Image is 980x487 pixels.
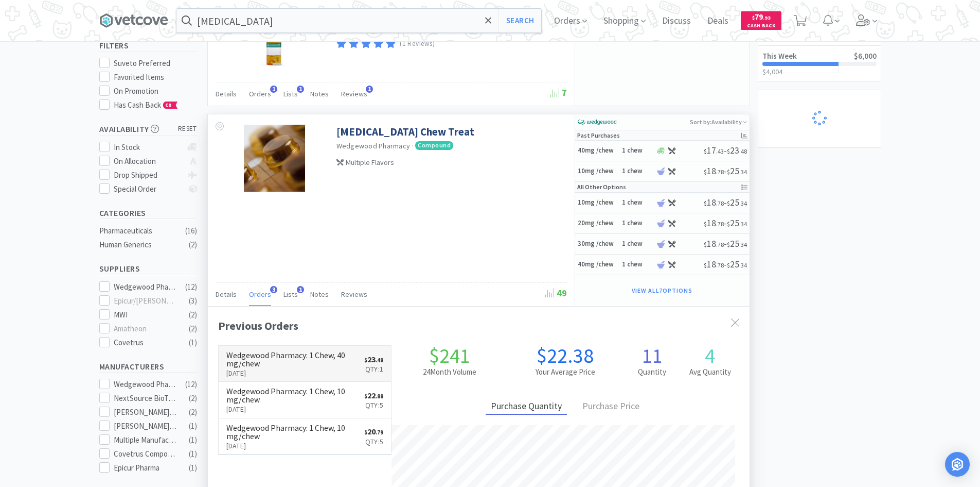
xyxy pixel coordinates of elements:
a: Deals [703,16,733,26]
span: Reviews [341,290,367,299]
span: 1 [270,86,277,93]
h5: 30mg /chew [578,240,619,248]
span: $ [704,220,707,228]
div: Multiple Flavors [336,157,564,168]
div: MWI [114,309,177,321]
span: 22 [364,390,383,400]
p: Qty: 5 [364,436,383,447]
span: . 34 [739,220,747,228]
div: ( 1 ) [189,462,197,474]
span: 25 [727,258,747,270]
div: [PERSON_NAME] Labs [114,420,177,432]
div: Drop Shipped [114,169,182,181]
p: (1 Reviews) [400,39,435,49]
span: Details [216,290,237,299]
h6: 1 chew [622,260,653,269]
h5: 10mg /chew [578,167,619,176]
span: 20 [364,426,383,436]
h5: Availability [99,123,197,135]
span: Details [216,89,237,98]
p: Past Purchases [577,130,620,140]
div: ( 12 ) [185,378,197,391]
div: ( 12 ) [185,281,197,293]
span: 1 [297,86,304,93]
span: $ [364,393,367,400]
span: $ [704,147,707,155]
div: ( 3 ) [189,295,197,307]
h1: $241 [391,345,507,366]
span: Reviews [341,89,367,98]
span: · [412,141,414,150]
a: Discuss [658,16,695,26]
span: 25 [727,196,747,208]
span: . 34 [739,199,747,207]
span: reset [178,124,197,135]
span: . 48 [739,147,747,155]
span: . 34 [739,261,747,269]
p: [DATE] [226,367,365,379]
div: Previous Orders [218,317,739,335]
div: ( 1 ) [189,448,197,460]
a: Wedgewood Pharmacy [336,141,411,150]
span: 1 [366,86,373,93]
img: c7ef0a1b4f8440268c40409b84c369dc_612197.jpeg [244,125,305,192]
span: $ [364,357,367,364]
div: Covetrus Compounding Pharmacy [114,448,177,460]
img: e40baf8987b14801afb1611fffac9ca4_8.png [578,114,616,130]
h5: Filters [99,40,197,52]
h2: Avg Quantity [681,366,739,378]
span: - [704,258,747,270]
span: $ [704,241,707,248]
h5: Categories [99,207,197,219]
p: [DATE] [226,440,365,451]
span: . 48 [376,357,383,364]
div: ( 2 ) [189,323,197,335]
span: Has Cash Back [114,100,178,110]
h1: 11 [623,345,681,366]
div: Epicur/[PERSON_NAME] [114,295,177,307]
h2: This Week [762,52,797,60]
span: Lists [283,89,298,98]
span: 18 [704,196,724,208]
div: NextSource BioTechnology [114,392,177,405]
span: $ [727,220,730,228]
span: 25 [727,238,747,249]
h1: $22.38 [507,345,623,366]
a: Wedgewood Pharmacy: 1 Chew, 10 mg/chew[DATE]$20.79Qty:5 [219,418,391,455]
div: ( 2 ) [189,239,197,251]
span: . 43 [716,147,724,155]
h1: 4 [681,345,739,366]
div: ( 16 ) [185,225,197,237]
div: Favorited Items [114,71,197,83]
a: This Week$6,000$4,004 [758,46,881,81]
span: . 78 [716,168,724,176]
span: CB [164,102,174,108]
span: . 78 [716,199,724,207]
span: - [704,217,747,229]
a: $79.93Cash Back [741,7,781,35]
div: ( 2 ) [189,406,197,418]
span: . 78 [716,220,724,228]
h6: 1 chew [622,240,653,248]
span: - [704,165,747,177]
span: $ [704,199,707,207]
button: Search [498,9,541,32]
h5: 20mg /chew [578,219,619,228]
span: $ [727,261,730,269]
h6: 1 chew [622,167,653,176]
p: Qty: 5 [364,399,383,411]
span: 7 [550,87,567,98]
span: $ [752,14,755,21]
span: $ [364,429,367,436]
span: $ [704,261,707,269]
a: [MEDICAL_DATA] Chew Treat [336,125,474,139]
div: Purchase Price [577,399,645,415]
h6: 1 chew [622,219,653,228]
h5: Suppliers [99,263,197,275]
span: Orders [249,290,271,299]
div: Open Intercom Messenger [945,452,970,477]
span: 23 [364,354,383,364]
h6: 1 chew [622,146,653,155]
h6: Wedgewood Pharmacy : 1 Chew, 10 mg/chew [226,424,365,440]
div: Amatheon [114,323,177,335]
